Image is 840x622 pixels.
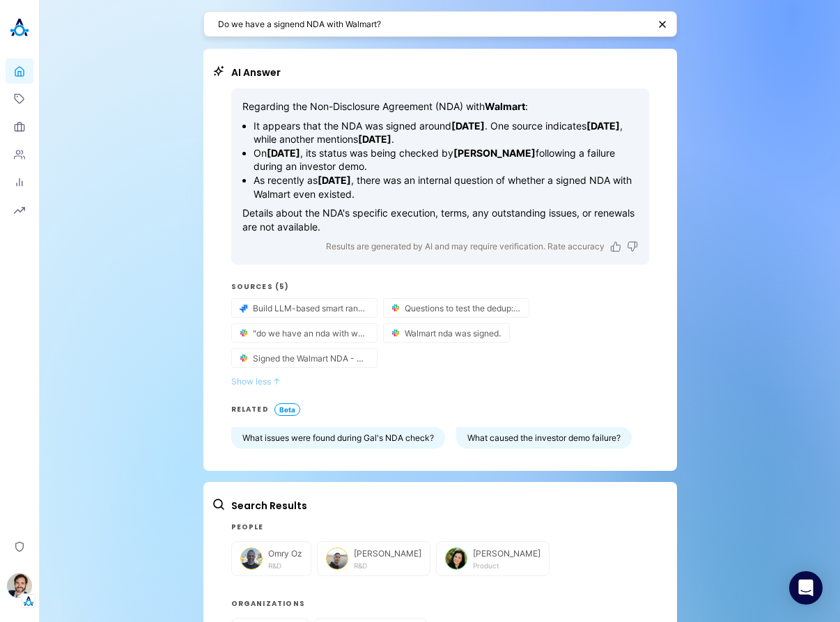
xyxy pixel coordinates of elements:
[318,174,351,186] strong: [DATE]
[7,573,32,598] img: Stewart Hull
[473,561,499,570] span: Product
[232,299,377,317] button: source-button
[232,324,377,342] button: source-button
[451,120,485,132] strong: [DATE]
[268,561,281,570] span: R&D
[389,327,402,339] img: Slack
[445,547,467,570] img: Ilana Djemal
[231,522,649,533] h3: People
[326,547,348,570] img: Eli Leon
[254,173,638,201] p: As recently as , there was an internal question of whether a signed NDA with Walmart even existed.
[242,100,638,114] p: Regarding the Non-Disclosure Agreement (NDA) with :
[384,299,529,317] button: source-button
[231,281,649,293] h3: Sources (5)
[317,541,430,576] button: Eli Leon[PERSON_NAME]R&D
[436,541,550,576] button: Ilana Djemal[PERSON_NAME]Product
[384,324,509,342] button: source-button
[242,206,638,233] p: Details about the NDA's specific execution, terms, any outstanding issues, or renewals are not av...
[231,427,445,449] button: What issues were found during Gal's NDA check?
[231,404,269,415] h3: RELATED
[405,328,501,339] span: Walmart nda was signed.
[232,349,377,367] button: source-button
[354,548,421,559] span: [PERSON_NAME]
[274,403,300,416] span: Beta
[473,548,540,559] span: [PERSON_NAME]
[789,571,823,605] div: Open Intercom Messenger
[326,239,605,254] p: Results are generated by AI and may require verification. Rate accuracy
[238,352,250,364] img: Slack
[268,548,302,559] span: Omry Oz
[253,303,368,313] span: Build LLM-based smart ranker
[218,17,648,31] textarea: Do we have a signend NDA with Walmart?
[6,568,33,608] button: Stewart HullTenant Logo
[586,120,620,132] strong: [DATE]
[231,65,649,80] h2: AI Answer
[253,353,368,364] span: Signed the Walmart NDA - we now have a signed NDA with them.
[405,303,520,313] span: Questions to test the dedup: ```Who should I ask questions about security at [GEOGRAPHIC_DATA]? D...
[389,302,402,314] img: Slack
[240,547,263,570] img: Omry Oz
[267,147,300,159] strong: [DATE]
[358,133,391,145] strong: [DATE]
[231,541,311,576] button: Omry OzOmry OzR&D
[610,241,621,252] button: Like
[453,147,536,159] strong: [PERSON_NAME]
[253,328,368,339] span: "do we have an nda with walmart? failed during ivestor demo
[254,119,638,146] p: It appears that the NDA was signed around . One source indicates , while another mentions .
[231,598,649,609] h3: Organizations
[456,427,632,449] button: What caused the investor demo failure?
[273,376,281,387] span: ↓
[231,499,649,513] h2: Search Results
[254,146,638,173] p: On , its status was being checked by following a failure during an investor demo.
[354,561,367,570] span: R&D
[22,594,36,608] img: Tenant Logo
[231,376,649,387] button: Show less ↓
[238,302,250,314] img: Jira
[485,100,525,112] strong: Walmart
[6,14,33,42] img: Akooda Logo
[627,241,638,252] button: Dislike
[238,327,250,339] img: Slack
